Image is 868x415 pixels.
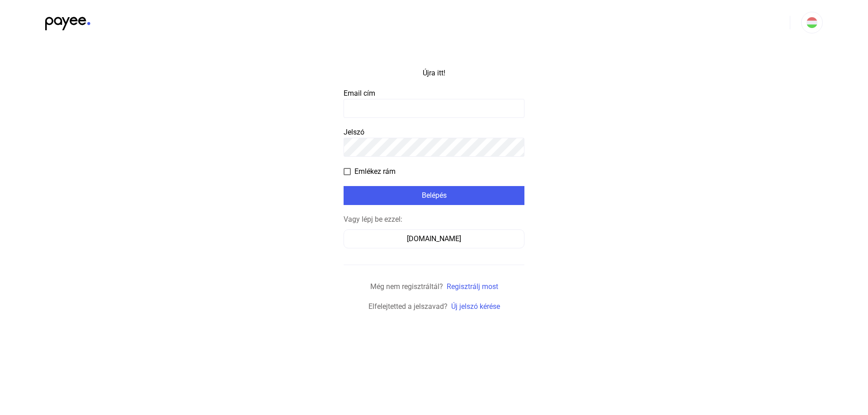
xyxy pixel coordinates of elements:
[368,302,448,311] font: Elfelejtetted a jelszavad?
[370,282,443,291] font: Még nem regisztráltál?
[344,234,524,243] a: [DOMAIN_NAME]
[45,12,90,30] img: black-payee-blue-dot.svg
[451,302,500,311] a: Új jelszó kérése
[423,69,445,77] font: Újra itt!
[447,282,498,291] a: Regisztrálj most
[344,89,375,98] font: Email cím
[344,229,524,248] button: [DOMAIN_NAME]
[407,234,461,243] font: [DOMAIN_NAME]
[344,128,364,136] font: Jelszó
[354,167,396,176] font: Emlékez rám
[807,17,817,28] img: HU
[344,215,402,224] font: Vagy lépj be ezzel:
[801,12,823,33] button: HU
[422,191,447,200] font: Belépés
[344,186,524,205] button: Belépés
